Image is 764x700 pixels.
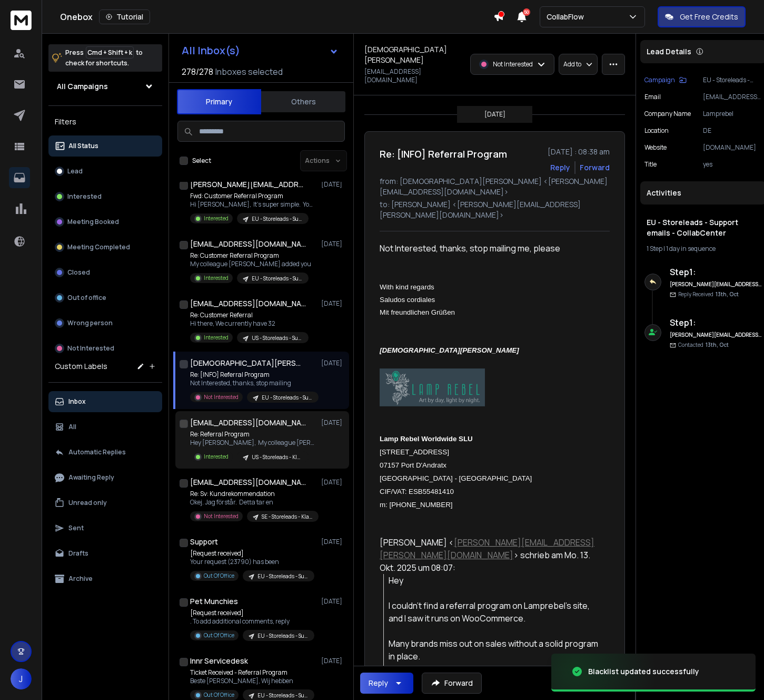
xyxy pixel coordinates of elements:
p: Add to [563,60,581,69]
p: Interested [204,334,229,342]
img: AIorK4ypE0t5Xmgh8fJ_NpW7axFGoFjOICDUqs-l03P_DHhw51CcdY-6gd9_q3SM1gvxqRzdFqmS5nJfw1fH [380,368,485,406]
p: Out Of Office [204,631,234,639]
p: Awaiting Reply [68,473,114,482]
div: Not Interested, thanks, stop mailing me, please [380,242,601,511]
a: [PERSON_NAME][EMAIL_ADDRESS][PERSON_NAME][DOMAIN_NAME] [380,537,594,561]
p: yes [703,160,762,169]
span: 278 / 278 [182,65,213,78]
p: [DOMAIN_NAME] [703,143,762,152]
button: Meeting Completed [48,237,162,258]
p: Re: Customer Referral Program [190,251,311,260]
p: [DATE] : 08:38 am [548,147,610,157]
p: Closed [67,268,90,277]
p: . To add additional comments, reply [190,617,314,626]
p: Interested [67,192,102,201]
p: Campaign [644,76,675,84]
span: 13th, Oct [716,290,739,298]
div: I couldn’t find a referral program on Lamprebel’s site, and I saw it runs on WooCommerce. [389,599,601,625]
div: Onebox [60,9,493,24]
span: Cmd + Shift + k [86,46,134,59]
div: Reply [369,678,388,688]
h1: EU - Storeleads - Support emails - CollabCenter [647,217,760,238]
p: Lead [67,167,83,176]
p: EU - Storeleads - Support emails - CollabCenter [257,632,308,640]
p: Email [644,93,661,101]
button: Closed [48,262,162,283]
h1: [EMAIL_ADDRESS][DOMAIN_NAME] [190,239,306,249]
p: Drafts [68,549,88,558]
p: Interested [204,274,229,282]
button: Meeting Booked [48,211,162,232]
p: Re: Sv: Kundrekommendation [190,490,316,498]
button: Automatic Replies [48,442,162,463]
button: Awaiting Reply [48,467,162,488]
p: SE - Storeleads - Klaviyo - Support emails [262,513,312,521]
div: | [647,245,760,253]
button: Lead [48,161,162,182]
p: Automatic Replies [68,448,126,456]
p: [DATE] [321,657,345,665]
button: Sent [48,518,162,539]
h1: [EMAIL_ADDRESS][DOMAIN_NAME] [190,477,306,488]
p: CollabFlow [547,12,588,22]
span: 1 day in sequence [666,244,716,253]
h3: Filters [48,114,162,129]
h1: Innr Servicedesk [190,656,248,666]
h1: All Inbox(s) [182,45,240,56]
span: [STREET_ADDRESS] [380,448,449,456]
h1: [EMAIL_ADDRESS][DOMAIN_NAME] [190,417,306,428]
p: Your request (23790) has been [190,558,314,566]
p: Hi there, We currently have 32 [190,319,309,328]
p: Meeting Booked [67,218,119,226]
p: Re: Referral Program [190,430,316,439]
p: Wrong person [67,319,113,327]
button: Drafts [48,543,162,564]
button: Interested [48,186,162,207]
h3: Inboxes selected [215,65,283,78]
p: Reply Received [678,290,739,298]
p: My colleague [PERSON_NAME] added you [190,260,311,268]
span: 1 Step [647,244,662,253]
p: Re: Customer Referral [190,311,309,319]
p: US - Storeleads - Klaviyo - Support emails [252,453,302,461]
p: location [644,127,669,135]
p: Sent [68,524,84,532]
p: Ticket Received - Referral Program [190,668,314,677]
button: Not Interested [48,338,162,359]
p: Hi [PERSON_NAME], It’s super simple. You just [190,200,316,209]
span: [GEOGRAPHIC_DATA] - [GEOGRAPHIC_DATA] [380,474,532,482]
span: With kind regards [380,283,434,291]
p: Lamprebel [703,110,762,118]
p: [DATE] [321,180,345,189]
p: [DATE] [321,419,345,427]
label: Select [192,157,211,165]
button: Unread only [48,492,162,513]
div: [PERSON_NAME] < > schrieb am Mo. 13. Okt. 2025 um 08:07: [380,536,601,574]
p: Unread only [68,499,107,507]
p: Not Interested, thanks, stop mailing [190,379,316,387]
p: Beste [PERSON_NAME], Wij hebben [190,677,314,685]
button: Inbox [48,391,162,412]
h1: Re: [INFO] Referral Program [380,147,507,161]
p: Out of office [67,294,106,302]
p: Fwd: Customer Referral Program [190,192,316,200]
p: US - Storeleads - Support emails - CollabCenter [252,334,302,342]
p: Not Interested [204,393,239,401]
button: Tutorial [99,9,150,24]
button: All Status [48,135,162,157]
button: Get Free Credits [658,6,746,27]
p: [DATE] [321,240,345,248]
p: All [68,423,76,431]
p: title [644,160,657,169]
p: [DATE] [321,478,345,487]
button: All Campaigns [48,76,162,97]
h1: [PERSON_NAME][EMAIL_ADDRESS][DOMAIN_NAME] [190,179,306,190]
p: [EMAIL_ADDRESS][DOMAIN_NAME] [364,67,464,84]
p: EU - Storeleads - Support emails - CollabCenter [257,692,308,699]
p: to: [PERSON_NAME] <[PERSON_NAME][EMAIL_ADDRESS][PERSON_NAME][DOMAIN_NAME]> [380,199,610,220]
p: EU - Storeleads - Support emails - CollabCenter [262,394,312,402]
div: Hey [389,574,601,599]
b: Lamp Rebel Worldwide SLU [380,435,473,443]
button: Reply [360,673,413,694]
p: [DATE] [321,359,345,367]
